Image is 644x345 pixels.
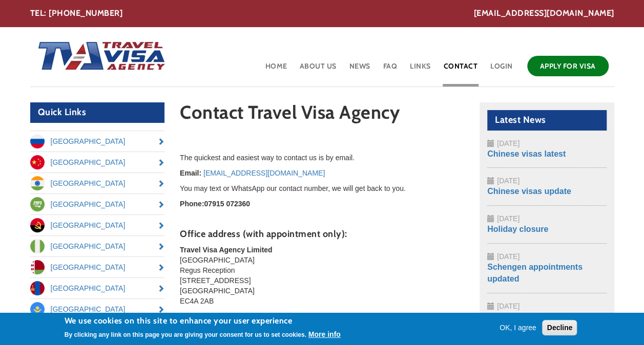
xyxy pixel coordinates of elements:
[308,329,341,339] button: More info
[180,200,204,208] strong: Phone:
[180,169,201,177] strong: Email:
[487,149,566,158] a: Chinese visas latest
[65,315,341,327] h2: We use cookies on this site to enhance your user experience
[487,263,583,283] a: Schengen appointments updated
[497,139,520,147] span: [DATE]
[30,257,165,277] a: [GEOGRAPHIC_DATA]
[180,245,464,306] p: [GEOGRAPHIC_DATA] Regus Reception [STREET_ADDRESS] [GEOGRAPHIC_DATA] EC4A 2AB
[30,278,165,298] a: [GEOGRAPHIC_DATA]
[30,194,165,214] a: [GEOGRAPHIC_DATA]
[348,53,371,87] a: News
[180,246,273,254] strong: Travel Visa Agency Limited
[487,110,607,131] h2: Latest News
[497,214,520,223] span: [DATE]
[65,331,306,338] p: By clicking any link on this page you are giving your consent for us to set cookies.
[382,53,399,87] a: FAQ
[180,311,464,321] p: for appointments are usually Mon – Fri: 10am – 5pm.
[180,153,464,163] p: The quickest and easiest way to contact us is by email.
[495,322,541,333] button: OK, I agree
[30,173,165,193] a: [GEOGRAPHIC_DATA]
[180,183,464,193] p: You may text or WhatsApp our contact number, we will get back to you.
[180,228,347,240] strong: Office address (with appointment only):
[542,320,577,335] button: Decline
[30,31,167,82] img: Home
[30,152,165,172] a: [GEOGRAPHIC_DATA]
[180,102,464,127] h1: Contact Travel Visa Agency
[299,53,338,87] a: About Us
[527,56,609,76] a: Apply for Visa
[30,215,165,235] a: [GEOGRAPHIC_DATA]
[203,169,325,177] a: [EMAIL_ADDRESS][DOMAIN_NAME]
[30,8,614,19] div: TEL: [PHONE_NUMBER]
[30,299,165,319] a: [GEOGRAPHIC_DATA]
[264,53,288,87] a: Home
[497,302,520,310] span: [DATE]
[30,236,165,256] a: [GEOGRAPHIC_DATA]
[497,177,520,185] span: [DATE]
[443,53,479,87] a: Contact
[487,187,571,196] a: Chinese visas update
[409,53,432,87] a: Links
[30,131,165,152] a: [GEOGRAPHIC_DATA]
[474,8,614,19] a: [EMAIL_ADDRESS][DOMAIN_NAME]
[489,53,514,87] a: Login
[204,200,250,208] strong: 07915 072360
[497,252,520,261] span: [DATE]
[487,225,548,233] a: Holiday closure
